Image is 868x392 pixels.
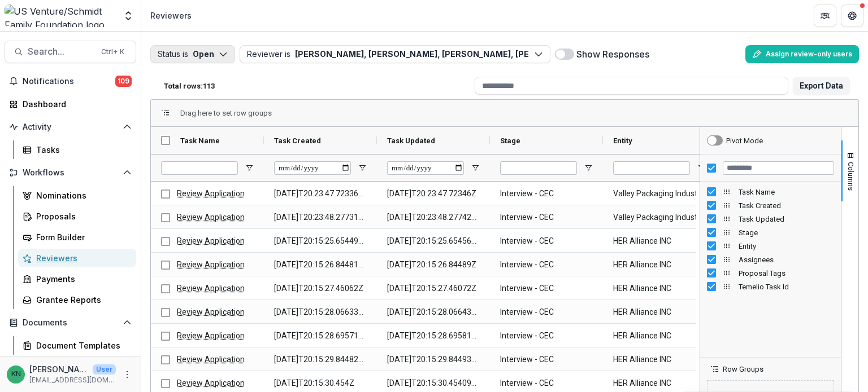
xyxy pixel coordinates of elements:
[697,164,706,173] button: Open Filter Menu
[99,46,127,58] div: Ctrl + K
[576,47,649,61] label: Show Responses
[274,253,367,276] span: [DATE]T20:15:26.844814Z
[500,301,593,324] span: Interview - CEC
[814,5,836,27] button: Partners
[387,136,435,145] span: Task Updated
[274,277,367,300] span: [DATE]T20:15:27.46062Z
[613,182,706,205] span: Valley Packaging Industries, Inc
[739,283,834,291] span: Temelio Task Id
[274,206,367,229] span: [DATE]T20:23:48.277313Z
[11,371,21,378] div: Katrina Nelson
[500,206,593,229] span: Interview - CEC
[723,161,834,175] input: Filter Columns Input
[18,228,136,246] a: Form Builder
[387,324,480,347] span: [DATE]T20:15:28.695811Z
[5,41,136,63] button: Search...
[5,5,116,27] img: US Venture/Schmidt Family Foundation logo
[274,182,367,205] span: [DATE]T20:23:47.723368Z
[500,348,593,371] span: Interview - CEC
[177,284,245,293] a: Review Application
[36,190,127,201] div: Nominations
[120,368,134,381] button: More
[793,77,850,95] button: Export Data
[387,206,480,229] span: [DATE]T20:23:48.277423Z
[36,252,127,264] div: Reviewers
[613,161,690,175] input: Entity Filter Input
[274,348,367,371] span: [DATE]T20:15:29.844822Z
[387,277,480,300] span: [DATE]T20:15:27.46072Z
[29,363,88,375] p: [PERSON_NAME]
[700,239,841,253] div: Entity Column
[18,270,136,288] a: Payments
[180,109,272,117] div: Row Groups
[274,136,321,145] span: Task Created
[613,230,706,253] span: HER Alliance INC
[613,136,632,145] span: Entity
[18,336,136,355] a: Document Templates
[18,207,136,226] a: Proposals
[700,280,841,293] div: Temelio Task Id Column
[274,324,367,347] span: [DATE]T20:15:28.695716Z
[613,253,706,276] span: HER Alliance INC
[700,226,841,239] div: Stage Column
[146,7,196,24] nav: breadcrumb
[5,164,136,182] button: Open Workflows
[739,215,834,223] span: Task Updated
[387,230,480,253] span: [DATE]T20:15:25.654567Z
[700,212,841,226] div: Task Updated Column
[500,324,593,347] span: Interview - CEC
[847,162,855,191] span: Columns
[613,206,706,229] span: Valley Packaging Industries, Inc
[700,199,841,212] div: Task Created Column
[18,290,136,309] a: Grantee Reports
[613,324,706,347] span: HER Alliance INC
[500,230,593,253] span: Interview - CEC
[387,348,480,371] span: [DATE]T20:15:29.844931Z
[700,185,841,293] div: Column List 8 Columns
[387,301,480,324] span: [DATE]T20:15:28.066431Z
[177,260,245,269] a: Review Application
[28,46,94,57] span: Search...
[700,185,841,199] div: Task Name Column
[36,144,127,156] div: Tasks
[18,186,136,205] a: Nominations
[120,5,136,27] button: Open entity switcher
[471,164,480,173] button: Open Filter Menu
[23,98,127,110] div: Dashboard
[739,269,834,278] span: Proposal Tags
[164,82,215,90] p: Total rows: 113
[739,228,834,237] span: Stage
[177,189,245,198] a: Review Application
[23,122,118,132] span: Activity
[115,76,132,87] span: 109
[274,161,351,175] input: Task Created Filter Input
[500,253,593,276] span: Interview - CEC
[274,301,367,324] span: [DATE]T20:15:28.066337Z
[29,375,116,385] p: [EMAIL_ADDRESS][DOMAIN_NAME]
[36,340,127,351] div: Document Templates
[240,45,550,63] button: Reviewer is[PERSON_NAME], [PERSON_NAME], [PERSON_NAME], [PERSON_NAME], [PERSON_NAME], [PERSON_NAM...
[18,140,136,159] a: Tasks
[177,331,245,340] a: Review Application
[177,307,245,316] a: Review Application
[23,77,115,86] span: Notifications
[245,164,254,173] button: Open Filter Menu
[5,95,136,113] a: Dashboard
[150,45,235,63] button: Status isOpen
[613,301,706,324] span: HER Alliance INC
[500,277,593,300] span: Interview - CEC
[739,188,834,196] span: Task Name
[387,182,480,205] span: [DATE]T20:23:47.72346Z
[274,230,367,253] span: [DATE]T20:15:25.654492Z
[177,236,245,245] a: Review Application
[18,249,136,267] a: Reviewers
[5,118,136,136] button: Open Activity
[36,273,127,285] div: Payments
[500,161,577,175] input: Stage Filter Input
[387,253,480,276] span: [DATE]T20:15:26.84489Z
[36,231,127,243] div: Form Builder
[739,256,834,264] span: Assignees
[739,242,834,250] span: Entity
[500,136,520,145] span: Stage
[358,164,367,173] button: Open Filter Menu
